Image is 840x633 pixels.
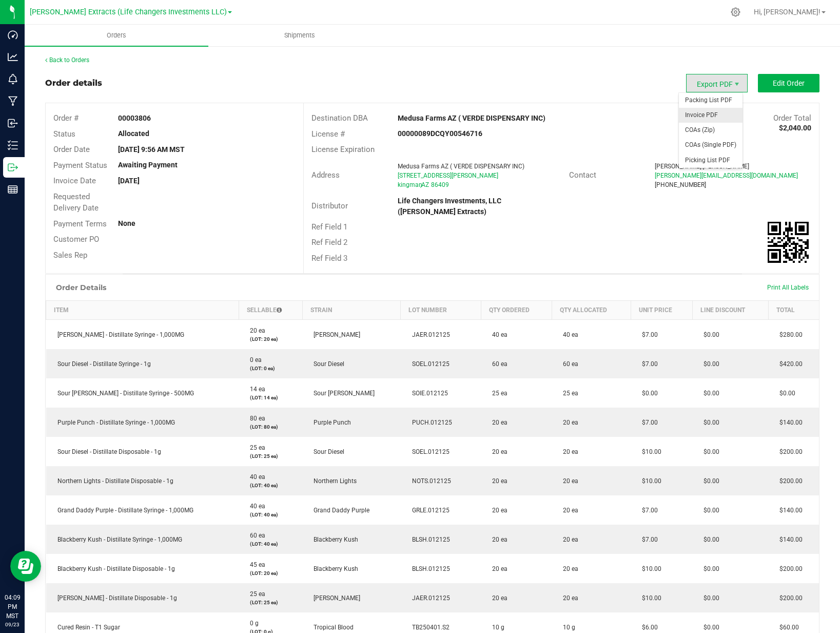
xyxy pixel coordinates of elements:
span: Edit Order [773,79,805,87]
span: [PERSON_NAME] Extracts (Life Changers Investments LLC) [30,8,227,16]
span: $7.00 [637,419,658,426]
span: Purple Punch - Distillate Syringe - 1,000MG [52,419,175,426]
p: (LOT: 40 ea) [245,540,296,548]
inline-svg: Monitoring [8,74,18,84]
inline-svg: Outbound [8,162,18,172]
inline-svg: Analytics [8,52,18,62]
span: 60 ea [487,360,507,368]
span: $0.00 [698,360,719,368]
span: $200.00 [774,594,803,602]
strong: 00000089DCQY00546716 [398,129,482,138]
span: Hi, [PERSON_NAME]! [754,8,821,16]
img: Scan me! [768,222,809,263]
strong: None [118,219,135,227]
h1: Order Details [56,283,106,292]
span: PUCH.012125 [407,419,452,426]
span: Export PDF [686,74,748,92]
a: Back to Orders [45,56,89,64]
span: $420.00 [774,360,803,368]
span: $7.00 [637,536,658,543]
span: $10.00 [637,565,661,572]
p: (LOT: 14 ea) [245,394,296,401]
span: Blackberry Kush - Distillate Disposable - 1g [52,565,175,572]
span: 25 ea [558,390,578,397]
p: (LOT: 25 ea) [245,452,296,460]
th: Lot Number [401,301,481,320]
span: 80 ea [245,415,265,422]
span: Medusa Farms AZ ( VERDE DISPENSARY INC) [398,163,524,170]
span: 20 ea [487,565,507,572]
inline-svg: Dashboard [8,30,18,40]
span: $280.00 [774,331,803,338]
span: GRLE.012125 [407,507,450,514]
span: Sour Diesel [308,448,344,455]
span: Picking List PDF [679,153,743,168]
span: Payment Terms [53,219,107,228]
span: $60.00 [774,624,799,631]
inline-svg: Manufacturing [8,96,18,106]
span: 14 ea [245,386,265,393]
span: Distributor [311,201,348,210]
span: Blackberry Kush [308,536,358,543]
span: 25 ea [487,390,507,397]
span: 20 ea [487,419,507,426]
span: 20 ea [558,594,578,602]
strong: Allocated [118,129,149,138]
span: $0.00 [698,536,719,543]
span: $7.00 [637,507,658,514]
span: Order # [53,113,79,123]
span: TB250401.S2 [407,624,450,631]
span: JAER.012125 [407,594,450,602]
span: Grand Daddy Purple [308,507,369,514]
span: $140.00 [774,419,803,426]
span: [STREET_ADDRESS][PERSON_NAME] [398,172,498,179]
span: kingman [398,181,422,188]
span: $0.00 [698,565,719,572]
th: Unit Price [631,301,692,320]
span: 40 ea [245,473,265,481]
span: 20 ea [558,448,578,455]
span: $140.00 [774,536,803,543]
span: $0.00 [698,624,719,631]
strong: Medusa Farms AZ ( VERDE DISPENSARY INC) [398,114,545,122]
p: (LOT: 20 ea) [245,569,296,577]
li: COAs (Single PDF) [679,138,743,152]
span: 40 ea [245,503,265,510]
li: Packing List PDF [679,93,743,108]
span: Sales Rep [53,251,87,260]
span: Shipments [270,31,329,40]
span: $6.00 [637,624,658,631]
span: Ref Field 1 [311,222,347,232]
span: 20 ea [487,477,507,485]
span: 20 ea [558,536,578,543]
span: 86409 [431,181,449,188]
span: [PERSON_NAME] [308,331,360,338]
div: Order details [45,77,102,89]
span: Status [53,129,75,139]
strong: [DATE] [118,177,140,185]
inline-svg: Inventory [8,140,18,150]
strong: Life Changers Investments, LLC ([PERSON_NAME] Extracts) [398,197,501,216]
inline-svg: Reports [8,184,18,195]
span: SOIE.012125 [407,390,448,397]
span: Northern Lights - Distillate Disposable - 1g [52,477,173,485]
span: $200.00 [774,565,803,572]
p: (LOT: 25 ea) [245,599,296,606]
strong: Awaiting Payment [118,161,178,169]
th: Qty Ordered [481,301,552,320]
qrcode: 00003806 [768,222,809,263]
span: $10.00 [637,477,661,485]
p: (LOT: 20 ea) [245,335,296,343]
span: [PERSON_NAME] [308,594,360,602]
span: Customer PO [53,235,99,244]
span: Contact [569,170,596,180]
span: Order Date [53,145,90,154]
span: 20 ea [487,448,507,455]
span: , [420,181,421,188]
th: Item [46,301,239,320]
span: [PERSON_NAME] - Distillate Disposable - 1g [52,594,177,602]
span: SOEL.012125 [407,448,450,455]
button: Edit Order [758,74,819,92]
